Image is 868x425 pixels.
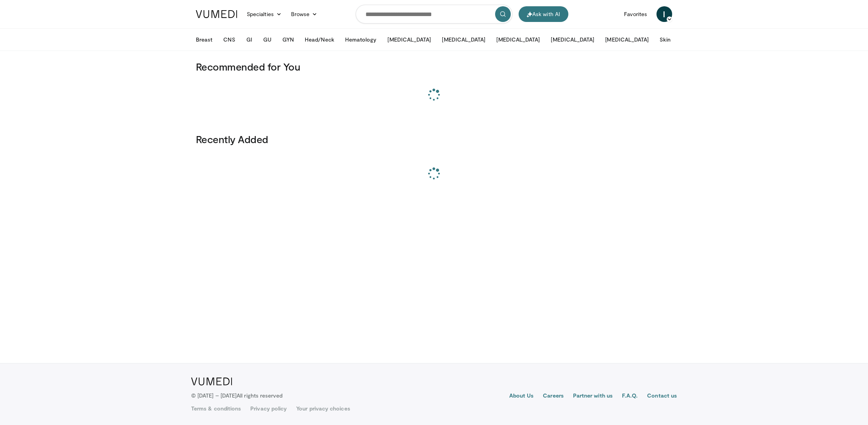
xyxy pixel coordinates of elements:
a: Specialties [242,6,286,22]
h3: Recommended for You [196,60,672,73]
button: Skin [655,32,675,47]
button: [MEDICAL_DATA] [437,32,490,47]
span: All rights reserved [237,392,282,399]
h3: Recently Added [196,133,672,145]
button: CNS [219,32,240,47]
button: Ask with AI [519,6,568,22]
a: F.A.Q. [622,392,638,401]
a: Privacy policy [250,405,287,412]
button: GI [242,32,257,47]
button: [MEDICAL_DATA] [383,32,436,47]
button: Head/Neck [300,32,339,47]
button: [MEDICAL_DATA] [600,32,653,47]
a: Favorites [619,6,652,22]
p: © [DATE] – [DATE] [191,392,283,400]
a: Contact us [647,392,677,401]
a: Partner with us [573,392,613,401]
a: Browse [286,6,322,22]
a: Careers [543,392,564,401]
a: Terms & conditions [191,405,241,412]
button: [MEDICAL_DATA] [492,32,544,47]
a: I [656,6,672,22]
a: About Us [509,392,534,401]
button: GU [259,32,276,47]
button: [MEDICAL_DATA] [546,32,599,47]
button: Breast [191,32,217,47]
img: VuMedi Logo [196,10,237,18]
input: Search topics, interventions [356,5,512,24]
a: Your privacy choices [296,405,350,412]
button: Hematology [340,32,382,47]
button: GYN [278,32,298,47]
img: VuMedi Logo [191,378,232,385]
